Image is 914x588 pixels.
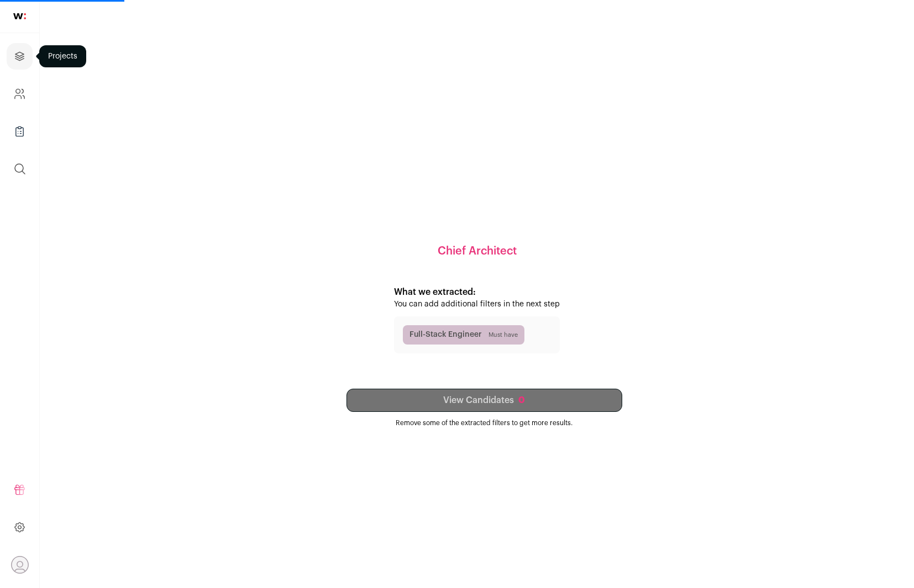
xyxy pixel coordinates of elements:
[438,243,517,259] h1: Chief Architect
[7,43,33,70] a: Projects
[13,13,26,19] img: wellfound-shorthand-0d5821cbd27db2630d0214b213865d53afaa358527fdda9d0ea32b1df1b89c2c.svg
[7,81,33,107] a: Company and ATS Settings
[403,325,524,345] span: Full-Stack Engineer
[39,45,86,67] div: Projects
[394,285,560,299] p: What we extracted:
[488,331,518,340] span: Must have
[11,556,29,574] button: Open dropdown
[394,299,560,310] p: You can add additional filters in the next step
[396,419,572,427] p: Remove some of the extracted filters to get more results.
[7,118,33,145] a: Company Lists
